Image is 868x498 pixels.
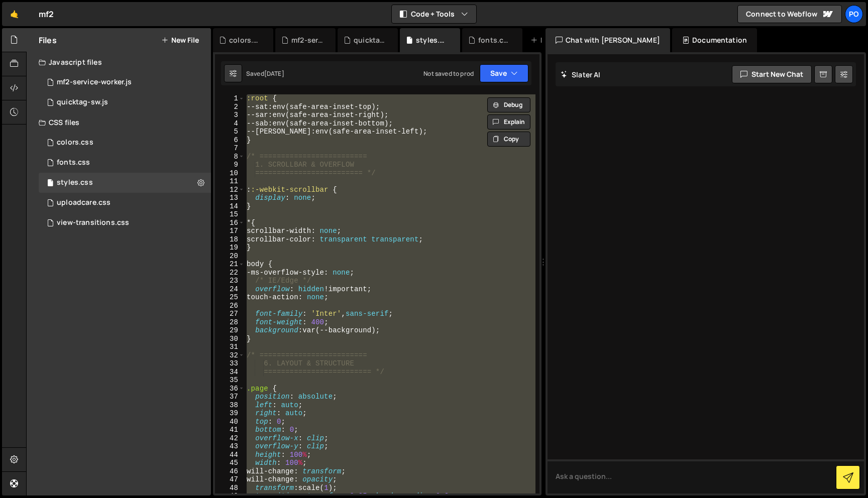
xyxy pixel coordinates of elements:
[215,94,245,103] div: 1
[57,138,93,147] div: colors.css
[215,302,245,310] div: 26
[215,235,245,244] div: 18
[416,35,448,45] div: styles.css
[57,198,111,207] div: uploadcare.css
[215,434,245,443] div: 42
[246,69,284,78] div: Saved
[845,5,863,23] a: Po
[57,178,93,187] div: styles.css
[478,35,510,45] div: fonts.css
[215,210,245,219] div: 15
[2,2,27,26] a: 🤙
[215,442,245,451] div: 43
[423,69,474,78] div: Not saved to prod
[215,368,245,377] div: 34
[215,260,245,269] div: 21
[229,35,261,45] div: colors.css
[215,293,245,302] div: 25
[215,136,245,145] div: 6
[39,153,211,173] div: 16238/43752.css
[57,78,132,87] div: mf2-service-worker.js
[215,376,245,385] div: 35
[215,252,245,261] div: 20
[546,28,670,52] div: Chat with [PERSON_NAME]
[215,343,245,351] div: 31
[215,194,245,202] div: 13
[291,35,323,45] div: mf2-service-worker.js
[215,467,245,476] div: 46
[215,285,245,294] div: 24
[487,132,530,147] button: Copy
[215,475,245,484] div: 47
[215,335,245,343] div: 30
[215,326,245,335] div: 29
[215,385,245,393] div: 36
[39,173,211,193] div: 16238/43748.css
[215,128,245,136] div: 5
[215,418,245,426] div: 40
[215,169,245,178] div: 10
[561,70,601,79] h2: Slater AI
[27,52,211,72] div: Javascript files
[392,5,476,23] button: Code + Tools
[215,401,245,410] div: 38
[215,484,245,492] div: 48
[215,103,245,111] div: 2
[354,35,386,45] div: quicktag-sw.js
[215,409,245,418] div: 39
[39,92,211,112] div: 16238/44782.js
[57,98,108,107] div: quicktag-sw.js
[215,310,245,318] div: 27
[215,177,245,186] div: 11
[737,5,842,23] a: Connect to Webflow
[487,114,530,130] button: Explain
[215,202,245,211] div: 14
[215,393,245,401] div: 37
[161,36,199,44] button: New File
[39,72,211,92] div: 16238/45019.js
[732,65,812,83] button: Start new chat
[215,153,245,161] div: 8
[530,35,573,45] div: New File
[215,119,245,128] div: 4
[215,318,245,327] div: 28
[215,219,245,227] div: 16
[39,213,211,233] div: 16238/43749.css
[39,8,54,20] div: mf2
[487,97,530,112] button: Debug
[215,269,245,277] div: 22
[215,111,245,119] div: 3
[215,426,245,434] div: 41
[39,193,211,213] div: 16238/43750.css
[215,227,245,235] div: 17
[215,144,245,153] div: 7
[57,218,129,227] div: view-transitions.css
[672,28,757,52] div: Documentation
[215,277,245,285] div: 23
[264,69,284,78] div: [DATE]
[215,161,245,169] div: 9
[480,64,528,82] button: Save
[215,359,245,368] div: 33
[215,243,245,252] div: 19
[39,35,57,46] h2: Files
[215,451,245,459] div: 44
[215,186,245,194] div: 12
[215,351,245,360] div: 32
[215,459,245,467] div: 45
[27,112,211,133] div: CSS files
[39,133,211,153] div: 16238/43751.css
[57,158,90,167] div: fonts.css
